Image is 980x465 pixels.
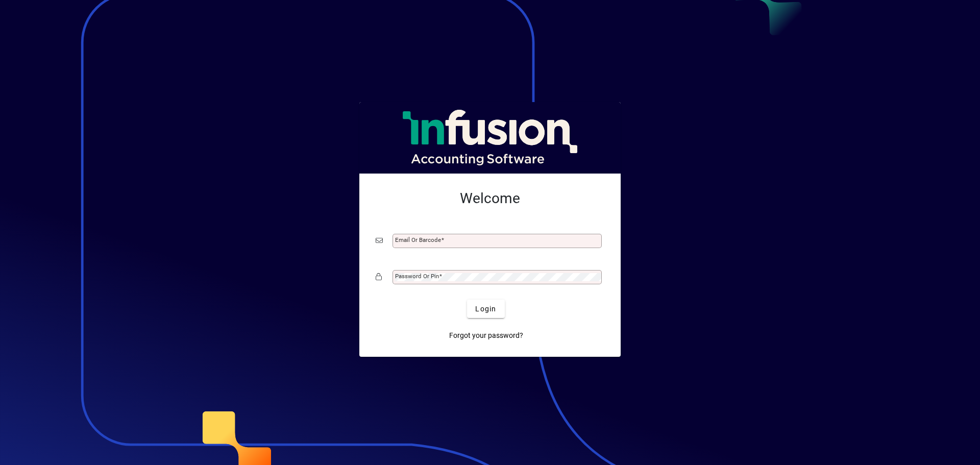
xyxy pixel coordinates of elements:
[395,236,441,243] mat-label: Email or Barcode
[475,304,496,314] span: Login
[445,326,527,345] a: Forgot your password?
[376,190,604,207] h2: Welcome
[467,300,504,318] button: Login
[395,273,439,280] mat-label: Password or Pin
[449,330,523,341] span: Forgot your password?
